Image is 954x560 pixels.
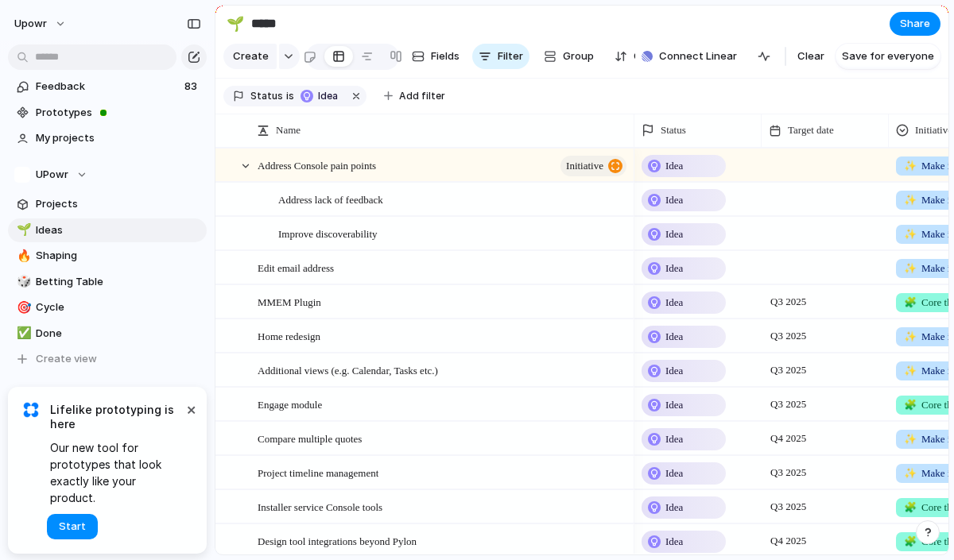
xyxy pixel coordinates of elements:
[904,501,917,513] span: 🧩
[560,156,626,176] button: initiative
[17,247,28,265] div: 🔥
[276,122,301,138] span: Name
[14,248,30,264] button: 🔥
[904,399,917,411] span: 🧩
[766,531,810,550] span: Q4 2025
[608,44,684,69] button: Collapse
[904,296,917,308] span: 🧩
[223,11,248,37] button: 🌱
[665,261,683,276] span: Idea
[7,11,75,37] button: upowr
[665,534,683,550] span: Idea
[258,156,376,174] span: Address Console pain points
[36,130,201,146] span: My projects
[766,497,810,516] span: Q3 2025
[36,79,180,95] span: Feedback
[904,433,917,445] span: ✨
[36,167,68,183] span: UPowr
[904,365,917,377] span: ✨
[635,44,743,68] button: Connect Linear
[181,400,200,419] button: Dismiss
[258,531,417,550] span: Design tool integrations beyond Pylon
[14,222,30,238] button: 🌱
[8,244,207,268] a: 🔥Shaping
[47,514,98,539] button: Start
[665,397,683,413] span: Idea
[8,322,207,346] a: ✅Done
[258,292,321,311] span: MMEM Plugin
[536,44,602,69] button: Group
[8,101,207,125] a: Prototypes
[904,535,917,547] span: 🧩
[665,226,683,242] span: Idea
[50,439,183,506] span: Our new tool for prototypes that look exactly like your product.
[223,44,277,69] button: Create
[8,347,207,371] button: Create view
[8,295,207,319] a: 🎯Cycle
[374,85,455,107] button: Add filter
[14,274,30,290] button: 🎲
[36,299,201,315] span: Cycle
[904,467,917,479] span: ✨
[250,89,283,103] span: Status
[904,160,917,172] span: ✨
[36,105,201,121] span: Prototypes
[17,221,28,239] div: 🌱
[563,48,594,64] span: Group
[14,16,47,32] span: upowr
[227,13,244,34] div: 🌱
[278,224,378,242] span: Improve discoverability
[318,89,341,103] span: Idea
[766,429,810,448] span: Q4 2025
[472,44,529,69] button: Filter
[296,87,346,105] button: Idea
[258,326,320,345] span: Home redesign
[233,48,269,64] span: Create
[498,48,523,64] span: Filter
[634,48,677,64] span: Collapse
[14,299,30,315] button: 🎯
[36,274,201,290] span: Betting Table
[665,465,683,481] span: Idea
[8,75,207,98] a: Feedback83
[766,326,810,346] span: Q3 2025
[36,196,201,212] span: Projects
[258,258,334,276] span: Edit email address
[399,89,445,103] span: Add filter
[788,122,834,138] span: Target date
[8,126,207,150] a: My projects
[665,363,683,379] span: Idea
[283,87,297,105] button: is
[36,222,201,238] span: Ideas
[890,12,940,36] button: Share
[766,463,810,482] span: Q3 2025
[50,403,183,431] span: Lifelike prototyping is here
[258,395,322,413] span: Engage module
[8,270,207,294] a: 🎲Betting Table
[17,272,28,291] div: 🎲
[286,89,294,103] span: is
[36,351,97,367] span: Create view
[405,44,466,69] button: Fields
[258,429,362,447] span: Compare multiple quotes
[566,155,603,177] span: initiative
[431,48,460,64] span: Fields
[661,122,686,138] span: Status
[36,248,201,264] span: Shaping
[665,329,683,345] span: Idea
[797,48,824,64] span: Clear
[836,44,940,69] button: Save for everyone
[904,262,917,274] span: ✨
[59,519,86,535] span: Start
[8,218,207,242] a: 🌱Ideas
[665,295,683,311] span: Idea
[791,44,831,69] button: Clear
[904,228,917,240] span: ✨
[258,361,438,379] span: Additional views (e.g. Calendar, Tasks etc.)
[842,48,934,64] span: Save for everyone
[17,324,28,342] div: ✅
